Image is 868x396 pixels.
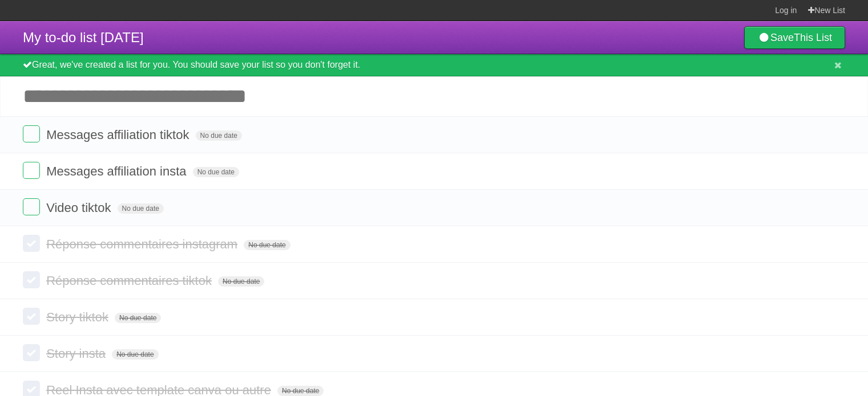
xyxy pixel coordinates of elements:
span: No due date [218,276,264,287]
span: Story tiktok [46,310,111,324]
span: Video tiktok [46,201,114,215]
span: No due date [196,130,242,141]
span: Réponse commentaires instagram [46,237,240,251]
label: Done [23,198,40,215]
span: Messages affiliation insta [46,164,189,178]
label: Done [23,125,40,142]
label: Done [23,235,40,252]
span: Story insta [46,346,108,361]
span: No due date [193,167,239,177]
span: Réponse commentaires tiktok [46,273,215,288]
a: SaveThis List [744,26,845,49]
span: Messages affiliation tiktok [46,128,192,142]
span: No due date [118,203,164,214]
span: My to-do list [DATE] [23,30,144,45]
span: No due date [115,313,161,323]
span: No due date [112,349,158,360]
label: Done [23,344,40,361]
label: Done [23,308,40,325]
label: Done [23,162,40,179]
label: Done [23,271,40,288]
span: No due date [277,386,324,396]
span: No due date [244,240,290,250]
b: This List [794,32,832,43]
